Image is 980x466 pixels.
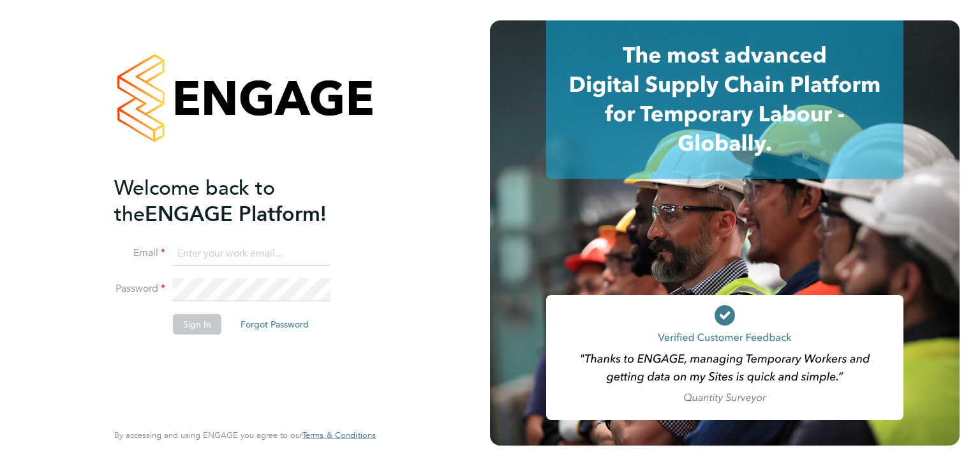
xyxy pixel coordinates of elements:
span: Welcome back to the [114,176,275,227]
button: Sign In [173,314,221,334]
span: By accessing and using ENGAGE you agree to our [114,430,376,440]
button: Forgot Password [230,314,319,334]
label: Password [114,282,165,296]
a: Terms & Conditions [302,430,376,440]
input: Enter your work email... [173,243,330,266]
h2: ENGAGE Platform! [114,175,363,227]
span: Terms & Conditions [302,430,376,440]
label: Email [114,246,165,260]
